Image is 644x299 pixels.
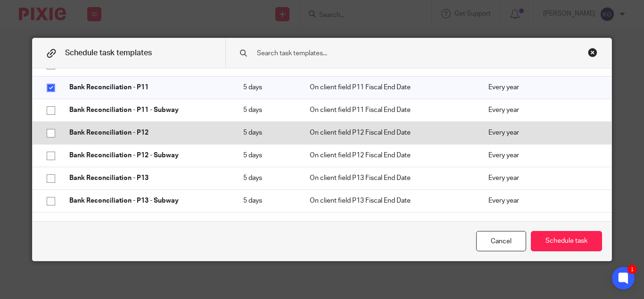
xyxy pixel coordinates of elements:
p: 5 days [243,128,291,137]
p: Bank Reconciliation - P12 - Subway [69,151,224,160]
p: 5 days [243,196,291,205]
p: On client field P11 Fiscal End Date [310,105,470,115]
p: Every year [488,105,597,115]
p: On client field P11 Fiscal End Date [310,83,470,92]
p: Every year [488,196,597,205]
span: Schedule task templates [65,49,152,57]
p: Every year [488,173,597,183]
p: Bank Reconciliation - P13 [69,173,224,183]
button: Schedule task [531,231,602,251]
p: 5 days [243,173,291,183]
p: Every year [488,128,597,137]
p: On client field P12 Fiscal End Date [310,128,470,137]
p: On client field P13 Fiscal End Date [310,196,470,205]
p: Bank Reconciliation - P12 [69,128,224,137]
p: 5 days [243,105,291,115]
p: On client field P12 Fiscal End Date [310,151,470,160]
p: On client field P13 Fiscal End Date [310,173,470,183]
p: Every year [488,151,597,160]
p: Every year [488,83,597,92]
p: 5 days [243,83,291,92]
p: 5 days [243,151,291,160]
div: Close this dialog window [588,48,597,57]
p: Bank Reconciliation - P11 [69,83,224,92]
p: Bank Reconciliation - P13 - Subway [69,196,224,205]
input: Search task templates... [256,48,553,59]
div: 1 [627,265,637,274]
div: Cancel [476,231,526,251]
p: Bank Reconciliation - P11 - Subway [69,105,224,115]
